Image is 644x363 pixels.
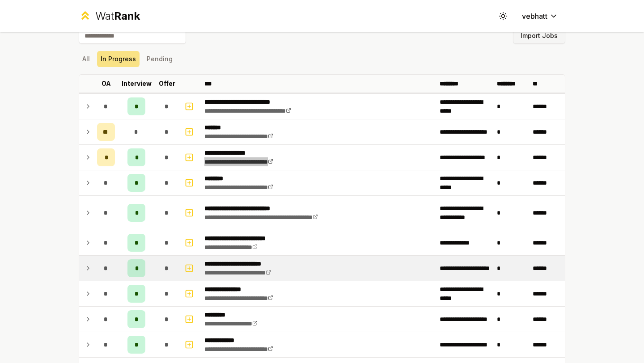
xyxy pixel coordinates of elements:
p: Offer [159,79,175,88]
span: vebhatt [522,11,547,21]
button: In Progress [97,51,140,67]
button: Pending [143,51,176,67]
span: Rank [114,9,140,22]
button: Import Jobs [513,28,565,44]
button: vebhatt [515,8,565,24]
div: Wat [95,9,140,23]
a: WatRank [79,9,140,23]
p: OA [102,79,111,88]
p: Interview [122,79,152,88]
button: All [79,51,93,67]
